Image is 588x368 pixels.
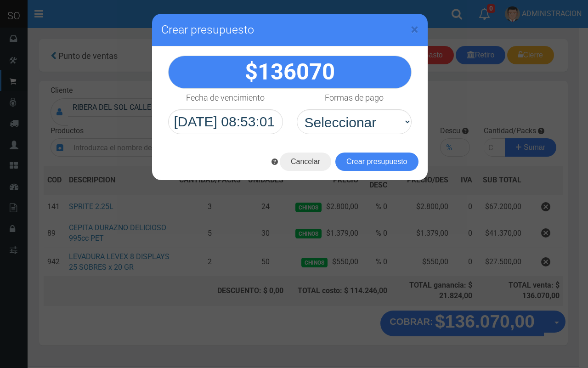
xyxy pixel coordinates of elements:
strong: $ [245,59,335,85]
h4: Formas de pago [325,93,384,102]
h3: Crear presupuesto [161,23,418,37]
button: Crear presupuesto [335,153,418,171]
h4: Fecha de vencimiento [186,93,265,102]
span: 136070 [258,59,335,85]
button: Close [411,22,418,37]
span: × [411,21,418,38]
button: Cancelar [280,153,331,171]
